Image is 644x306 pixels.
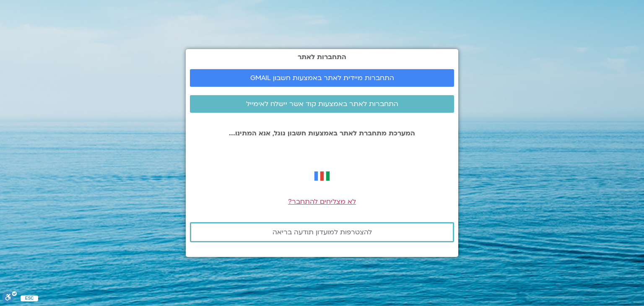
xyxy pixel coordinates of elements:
span: להצטרפות למועדון תודעה בריאה [273,228,372,236]
span: התחברות לאתר באמצעות קוד אשר יישלח לאימייל [246,100,398,108]
a: התחברות מיידית לאתר באמצעות חשבון GMAIL [190,69,454,87]
a: לא מצליחים להתחבר? [288,197,356,206]
a: התחברות לאתר באמצעות קוד אשר יישלח לאימייל [190,95,454,113]
h2: התחברות לאתר [190,53,454,61]
span: התחברות מיידית לאתר באמצעות חשבון GMAIL [250,74,394,82]
a: להצטרפות למועדון תודעה בריאה [190,222,454,242]
p: המערכת מתחברת לאתר באמצעות חשבון גוגל, אנא המתינו... [190,130,454,137]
